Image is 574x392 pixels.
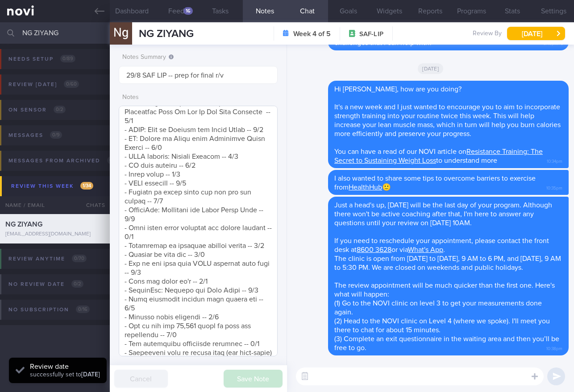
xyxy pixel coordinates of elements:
span: 0 / 60 [64,80,79,88]
label: Notes [122,94,274,102]
a: What's App [408,246,443,253]
span: 10:34pm [547,156,562,165]
button: [DATE] [507,27,565,40]
span: 0 / 70 [72,255,87,262]
span: 0 / 89 [60,55,75,62]
span: SAF-LIP [359,30,383,39]
div: 16 [183,7,193,15]
span: 0 / 2 [71,280,83,288]
span: Hi [PERSON_NAME], how are you doing? [334,86,462,93]
span: successfully set to [30,371,100,378]
span: [DATE] [418,63,443,74]
span: If you need to reschedule your appointment, please contact the front desk at or via . [334,237,549,253]
div: Review anytime [6,253,89,265]
div: Messages [6,129,64,141]
span: Review By [473,30,502,38]
div: [EMAIL_ADDRESS][DOMAIN_NAME] [5,231,104,238]
span: 0 / 2 [54,106,66,113]
a: HealthHub [349,184,382,191]
span: It's a new week and I just wanted to encourage you to aim to incorporate strength training into y... [334,103,561,137]
div: No subscription [6,304,92,316]
div: Chats [74,196,110,214]
span: The clinic is open from [DATE] to [DATE], 9 AM to 6 PM, and [DATE], 9 AM to 5:30 PM. We are close... [334,255,561,271]
span: (2) Head to the NOVI clinic on Level 4 (where we spoke). I'll meet you there to chat for about 15... [334,318,550,334]
span: The review appointment will be much quicker than the first one. Here's what will happen: [334,282,555,298]
label: Notes Summary [122,54,274,62]
div: Review this week [9,180,96,192]
div: Messages from Archived [6,155,117,167]
div: On sensor [6,104,68,116]
span: 10:35pm [546,183,562,191]
span: I also wanted to share some tips to overcome barriers to exercise from 🙂 [334,175,536,191]
strong: Week 4 of 5 [293,29,331,38]
span: (3) Complete an exit questionnaire in the waiting area and then you’ll be free to go. [334,335,559,351]
span: (1) Go to the NOVI clinic on level 3 to get your measurements done again. [334,300,542,316]
div: Needs setup [6,53,78,65]
span: You can have a read of our NOVI article on to understand more [334,148,543,164]
div: Review [DATE] [6,78,81,91]
span: NG ZIYANG [139,29,194,39]
a: 8600 3628 [357,246,391,253]
span: 0 [107,157,115,164]
span: NG ZIYANG [5,221,42,228]
span: 1 / 34 [80,182,93,190]
span: 0 / 16 [76,305,90,313]
strong: [DATE] [81,371,100,378]
span: 10:38pm [546,343,562,352]
div: No review date [6,278,86,290]
div: Review date [30,362,100,371]
span: 0 / 9 [50,131,62,139]
span: Just a head's up, [DATE] will be the last day of your program. Although there won't be active coa... [334,202,552,227]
